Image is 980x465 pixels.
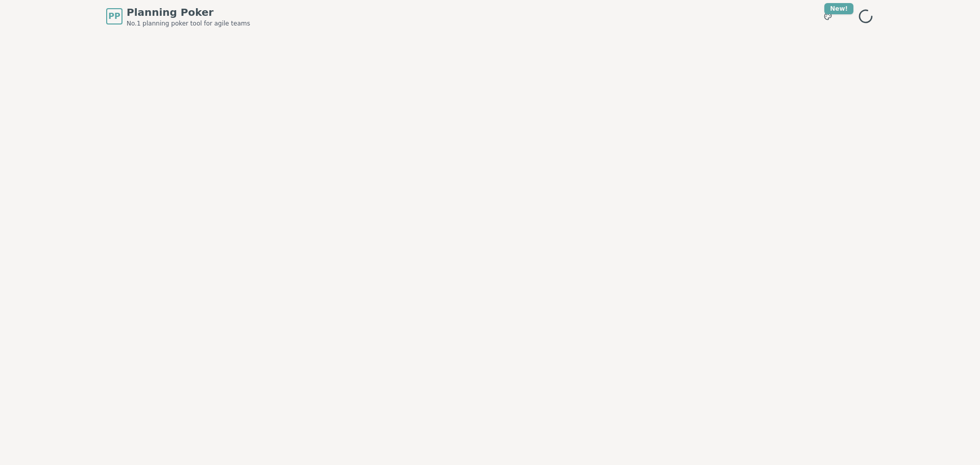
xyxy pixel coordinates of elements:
span: No.1 planning poker tool for agile teams [127,19,250,28]
div: New! [824,3,853,14]
span: Planning Poker [127,5,250,19]
button: New! [819,7,837,26]
span: PP [108,10,120,22]
a: PPPlanning PokerNo.1 planning poker tool for agile teams [106,5,250,28]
